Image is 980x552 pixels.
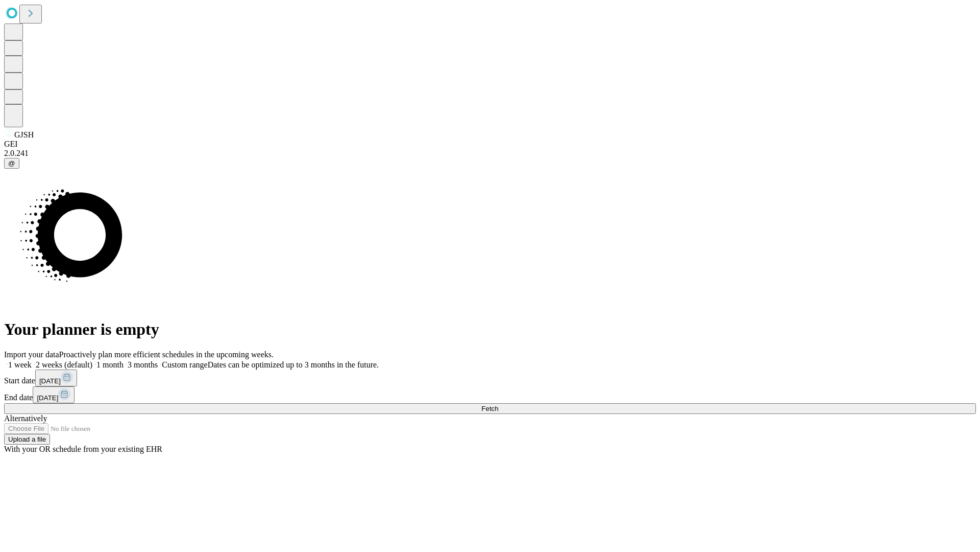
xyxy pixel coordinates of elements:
span: 1 month [96,360,124,369]
div: GEI [4,140,976,149]
div: 2.0.241 [4,149,976,158]
span: @ [8,159,15,167]
span: [DATE] [39,377,61,385]
span: With your OR schedule from your existing EHR [4,445,162,453]
span: [DATE] [37,394,58,402]
button: [DATE] [35,370,77,386]
span: 2 weeks (default) [36,360,92,369]
span: 1 week [8,360,32,369]
button: @ [4,158,19,169]
span: Fetch [481,405,498,412]
span: Dates can be optimized up to 3 months in the future. [208,360,379,369]
span: Custom range [162,360,207,369]
span: GJSH [14,130,34,139]
button: Upload a file [4,434,50,445]
span: Alternatively [4,414,47,423]
button: [DATE] [33,386,75,403]
button: Fetch [4,403,976,414]
h1: Your planner is empty [4,320,976,339]
div: End date [4,386,976,403]
div: Start date [4,370,976,386]
span: Import your data [4,350,59,359]
span: Proactively plan more efficient schedules in the upcoming weeks. [59,350,274,359]
span: 3 months [128,360,158,369]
